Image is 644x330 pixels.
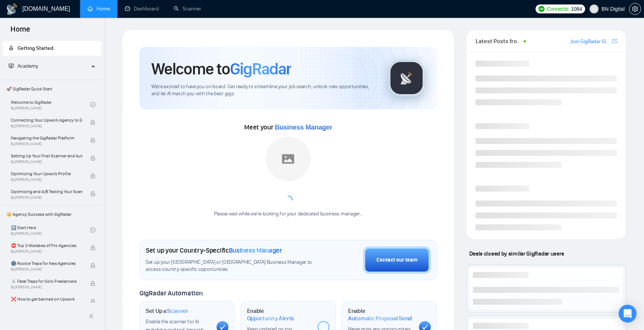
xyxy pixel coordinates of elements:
a: Welcome to GigRadarBy[PERSON_NAME] [11,96,90,113]
span: 👑 Agency Success with GigRadar [3,207,101,222]
span: Business Manager [229,246,282,254]
img: placeholder.png [266,137,310,181]
span: fund-projection-screen [9,63,14,68]
a: setting [629,6,641,12]
div: Please wait while we're looking for your dedicated business manager... [209,211,367,218]
span: lock [90,299,95,304]
span: Scanner [167,307,188,315]
span: Latest Posts from the GigRadar Community [476,36,521,46]
span: By [PERSON_NAME] [11,285,82,289]
a: 1️⃣ Start HereBy[PERSON_NAME] [11,222,90,238]
h1: Enable [348,307,413,322]
span: Set up your [GEOGRAPHIC_DATA] or [GEOGRAPHIC_DATA] Business Manager to access country-specific op... [146,259,317,273]
span: lock [90,138,95,143]
div: Open Intercom Messenger [619,305,637,323]
img: gigradar-logo.png [388,60,425,97]
span: Setting Up Your First Scanner and Auto-Bidder [11,152,82,160]
span: By [PERSON_NAME] [11,160,82,164]
span: Navigating the GigRadar Platform [11,134,82,142]
span: Optimizing and A/B Testing Your Scanner for Better Results [11,188,82,195]
span: export [612,38,617,44]
span: ⛔ Top 3 Mistakes of Pro Agencies [11,242,82,249]
h1: Welcome to [151,59,291,79]
span: Home [4,24,36,39]
span: ☠️ Fatal Traps for Solo Freelancers [11,278,82,285]
span: Academy [9,63,38,69]
span: lock [90,173,95,179]
a: homeHome [88,6,110,12]
span: lock [90,156,95,161]
span: user [591,6,597,12]
span: check-circle [90,102,95,107]
span: Opportunity Alerts [247,315,294,322]
a: dashboardDashboard [125,6,159,12]
a: searchScanner [174,6,201,12]
span: By [PERSON_NAME] [11,177,82,182]
span: Deals closed by similar GigRadar users [466,247,567,260]
span: Connects: [547,5,569,13]
button: Contact our team [363,246,431,274]
span: Automatic Proposal Send [348,315,412,322]
li: Getting Started [3,41,101,56]
span: lock [90,120,95,125]
span: setting [629,6,641,12]
span: By [PERSON_NAME] [11,249,82,254]
span: Academy [18,63,38,69]
span: 🌚 Rookie Traps for New Agencies [11,260,82,267]
span: double-left [89,313,96,320]
span: Optimizing Your Upwork Profile [11,170,82,177]
span: GigRadar [230,59,291,79]
span: lock [90,281,95,286]
img: logo [6,3,18,15]
h1: Set Up a [146,307,188,315]
span: loading [282,194,294,206]
a: Join GigRadar Slack Community [570,38,611,46]
span: By [PERSON_NAME] [11,267,82,272]
button: setting [629,3,641,15]
span: We're excited to have you on board. Get ready to streamline your job search, unlock new opportuni... [151,83,376,97]
span: ❌ How to get banned on Upwork [11,295,82,303]
span: GigRadar Automation [139,289,202,297]
span: 🚀 GigRadar Quick Start [3,81,101,96]
span: By [PERSON_NAME] [11,124,82,128]
img: upwork-logo.png [539,6,544,12]
span: Meet your [244,123,332,131]
div: Contact our team [376,256,417,264]
span: lock [90,263,95,268]
span: By [PERSON_NAME] [11,142,82,146]
span: lock [90,191,95,196]
span: Connecting Your Upwork Agency to GigRadar [11,116,82,124]
span: By [PERSON_NAME] [11,195,82,200]
h1: Enable [247,307,312,322]
span: 1084 [571,5,582,13]
span: check-circle [90,227,95,233]
span: Getting Started [18,45,53,51]
a: export [612,38,617,45]
h1: Set up your Country-Specific [146,246,282,254]
span: lock [90,245,95,250]
span: Business Manager [275,124,332,131]
span: rocket [9,45,14,51]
